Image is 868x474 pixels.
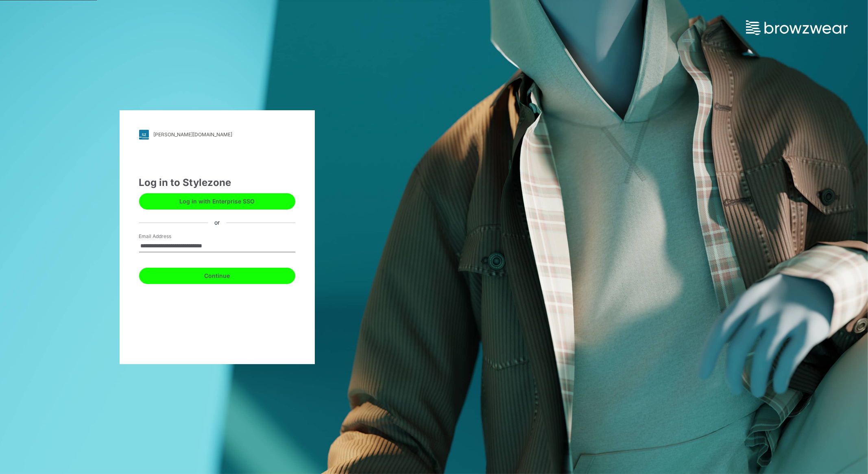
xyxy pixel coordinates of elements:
button: Log in with Enterprise SSO [139,193,295,210]
div: or [208,218,226,227]
div: Log in to Stylezone [139,175,295,190]
button: Continue [139,268,295,284]
img: browzwear-logo.73288ffb.svg [746,20,848,35]
img: svg+xml;base64,PHN2ZyB3aWR0aD0iMjgiIGhlaWdodD0iMjgiIHZpZXdCb3g9IjAgMCAyOCAyOCIgZmlsbD0ibm9uZSIgeG... [139,130,149,140]
label: Email Address [139,233,196,240]
a: [PERSON_NAME][DOMAIN_NAME] [139,130,295,140]
div: [PERSON_NAME][DOMAIN_NAME] [154,131,233,138]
